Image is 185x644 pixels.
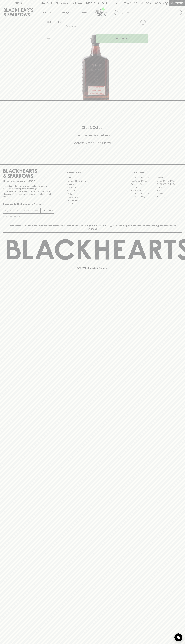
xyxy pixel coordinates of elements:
p: $0.00 [155,2,162,5]
a: [GEOGRAPHIC_DATA] [131,195,156,199]
a: Shipping Information [67,199,118,202]
p: Checkout [171,2,183,5]
a: [GEOGRAPHIC_DATA] [156,183,182,186]
p: Stores [80,11,87,14]
p: OUR STORES [131,171,182,174]
p: Blackhearts & Sparrows acknowledges the traditional Custodians of land throughout [GEOGRAPHIC_DAT... [5,224,180,230]
p: SUBSCRIBE [42,209,53,212]
a: Contact Us [67,186,118,189]
button: Add to wishlist [139,19,147,26]
input: e.g. jane@blackheartsandsparrows.com.au [5,208,40,213]
h5: Across Melbourne Metro [3,141,182,145]
p: FIND US [14,2,23,5]
img: 16897.png [44,27,148,100]
a: FAQ's [67,193,118,196]
a: Brunswick West [131,183,156,186]
p: Wishlist [127,2,137,5]
h5: Uber Same-Day Delivery [3,133,182,137]
a: [GEOGRAPHIC_DATA] [131,176,156,179]
p: OTHER AREAS [67,171,118,174]
p: Subscribe to The Blackhearts Newsletter [3,202,54,206]
p: Sibling owned and run since [DATE] [3,180,54,183]
a: Thornbury [156,195,182,199]
p: Tastings [61,11,69,14]
a: SHOP [54,21,60,23]
button: ADD TO CART [96,34,148,43]
a: Braddon [156,176,182,179]
a: Fitzroy North [131,189,156,192]
a: HOME [46,21,52,23]
a: Terms & Conditions [67,202,118,205]
strong: Liquor License #32064953 [29,190,53,192]
a: Fitzroy [156,186,182,189]
div: Call to action block [3,115,182,159]
p: We will never spam you [3,215,54,218]
a: [GEOGRAPHIC_DATA] [156,179,182,183]
p: It is against the law to sell or supply alcohol to, or to obtain alcohol on behalf of a person un... [3,185,54,198]
button: Shop [37,6,56,18]
p: Login [145,2,151,5]
p: ADD TO CART [115,37,129,40]
a: Careers [67,183,118,186]
a: Geelong [156,189,182,192]
p: 0 [166,2,167,4]
a: Elwood [131,186,156,189]
input: Try "Pinot noir" [121,10,180,15]
a: [GEOGRAPHIC_DATA] [131,179,156,183]
a: Tastings [56,6,74,18]
a: Bottle Drop FAQ's [67,176,118,179]
p: Shop [42,11,47,14]
h5: Click & Collect [3,125,182,130]
a: Business & Bulk Gifting [67,180,118,183]
a: [GEOGRAPHIC_DATA] [131,192,156,195]
button: Add to wishlist [66,25,83,28]
a: Stores [74,6,93,18]
a: Privacy Policy [67,196,118,199]
a: Gift Cards [67,189,118,192]
img: bubble-icon [177,636,180,639]
a: Prahran [156,192,182,195]
button: SUBSCRIBE [41,208,54,213]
